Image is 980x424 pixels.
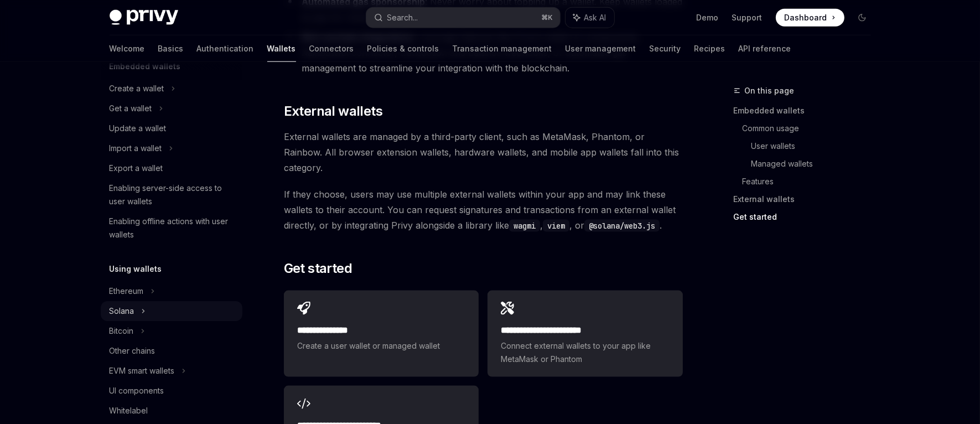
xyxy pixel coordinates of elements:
[751,137,880,155] a: User wallets
[110,324,134,338] div: Bitcoin
[743,173,880,190] a: Features
[566,8,614,28] button: Ask AI
[367,35,439,62] a: Policies & controls
[110,142,162,155] div: Import a wallet
[734,208,880,226] a: Get started
[110,404,148,417] div: Whitelabel
[284,187,683,233] span: If they choose, users may use multiple external wallets within your app and may link these wallet...
[110,35,145,62] a: Welcome
[366,8,560,28] button: Search...⌘K
[101,211,242,245] a: Enabling offline actions with user wallets
[745,84,795,97] span: On this page
[284,260,352,277] span: Get started
[739,35,791,62] a: API reference
[697,12,719,23] a: Demo
[110,285,144,298] div: Ethereum
[543,220,569,232] code: viem
[110,384,164,397] div: UI components
[110,82,164,95] div: Create a wallet
[751,155,880,173] a: Managed wallets
[110,344,155,358] div: Other chains
[158,35,184,62] a: Basics
[785,12,827,23] span: Dashboard
[101,158,242,178] a: Export a wallet
[584,220,660,232] code: @solana/web3.js
[101,118,242,138] a: Update a wallet
[309,35,354,62] a: Connectors
[694,35,725,62] a: Recipes
[853,9,871,27] button: Toggle dark mode
[110,10,178,25] img: dark logo
[501,339,669,366] span: Connect external wallets to your app like MetaMask or Phantom
[387,11,418,24] div: Search...
[743,120,880,137] a: Common usage
[650,35,681,62] a: Security
[734,190,880,208] a: External wallets
[732,12,763,23] a: Support
[101,341,242,361] a: Other chains
[110,102,152,115] div: Get a wallet
[509,220,540,232] code: wagmi
[267,35,296,62] a: Wallets
[110,262,162,276] h5: Using wallets
[110,215,236,241] div: Enabling offline actions with user wallets
[110,304,134,318] div: Solana
[584,12,606,23] span: Ask AI
[197,35,254,62] a: Authentication
[110,122,167,135] div: Update a wallet
[566,35,636,62] a: User management
[110,162,163,175] div: Export a wallet
[776,9,844,27] a: Dashboard
[101,381,242,401] a: UI components
[110,182,236,208] div: Enabling server-side access to user wallets
[101,178,242,211] a: Enabling server-side access to user wallets
[284,129,683,175] span: External wallets are managed by a third-party client, such as MetaMask, Phantom, or Rainbow. All ...
[453,35,552,62] a: Transaction management
[110,364,175,378] div: EVM smart wallets
[101,401,242,421] a: Whitelabel
[284,102,382,120] span: External wallets
[542,13,553,22] span: ⌘ K
[297,339,465,353] span: Create a user wallet or managed wallet
[734,102,880,120] a: Embedded wallets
